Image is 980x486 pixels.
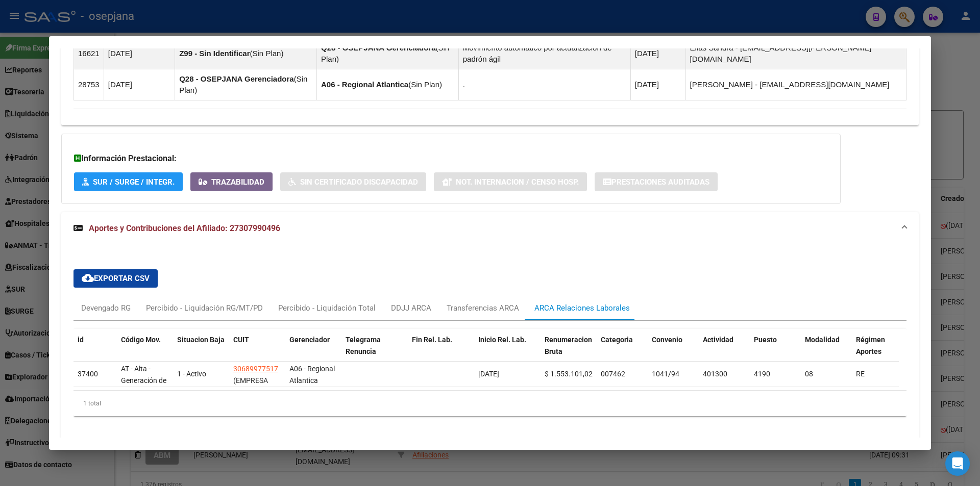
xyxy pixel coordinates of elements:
td: . [458,69,630,100]
span: id [78,336,84,344]
td: [DATE] [630,69,685,100]
datatable-header-cell: Fin Rel. Lab. [408,329,474,374]
td: 16621 [74,38,104,69]
div: ARCA Relaciones Laborales [534,302,630,314]
datatable-header-cell: CUIT [229,329,285,374]
div: Percibido - Liquidación RG/MT/PD [146,302,263,314]
span: [DATE] [478,370,499,378]
td: Movimiento automático por actualización de padrón ágil [458,38,630,69]
datatable-header-cell: Telegrama Renuncia [341,329,408,374]
mat-icon: cloud_download [82,272,94,284]
button: Trazabilidad [190,172,273,191]
datatable-header-cell: Actividad [699,329,750,374]
span: 007462 [601,370,625,378]
div: 1 total [73,391,906,416]
span: Convenio [652,336,682,344]
datatable-header-cell: Categoria [597,329,648,374]
span: 1041/94 [652,370,679,378]
button: Prestaciones Auditadas [595,172,718,191]
span: 08 [805,370,813,378]
span: Not. Internacion / Censo Hosp. [456,177,579,187]
strong: Z99 - Sin Identificar [179,49,250,58]
strong: Q28 - OSEPJANA Gerenciadora [321,43,436,52]
span: Telegrama Renuncia [346,336,381,355]
datatable-header-cell: Puesto [750,329,801,374]
button: SUR / SURGE / INTEGR. [74,172,183,191]
span: Código Mov. [121,336,161,344]
span: Puesto [754,336,777,344]
td: Elias Sandra - [EMAIL_ADDRESS][PERSON_NAME][DOMAIN_NAME] [685,38,906,69]
td: ( ) [175,38,317,69]
span: Sin Plan [253,49,281,58]
button: Sin Certificado Discapacidad [280,172,426,191]
td: ( ) [175,69,317,100]
div: Aportes y Contribuciones del Afiliado: 27307990496 [61,245,919,441]
span: $ 1.553.101,02 [545,370,593,378]
span: Situacion Baja [177,336,225,344]
span: Fin Rel. Lab. [412,336,452,344]
div: Devengado RG [81,302,131,314]
td: [DATE] [104,38,175,69]
span: Sin Plan [179,74,307,94]
datatable-header-cell: Situacion Baja [173,329,229,374]
span: A06 - Regional Atlantica [289,365,335,385]
td: 28753 [74,69,104,100]
span: Sin Plan [411,80,439,89]
span: RE [856,370,865,378]
span: Modalidad [805,336,840,344]
span: Renumeracion Bruta [545,336,592,355]
span: Exportar CSV [82,274,150,283]
datatable-header-cell: Código Mov. [117,329,173,374]
span: Prestaciones Auditadas [611,177,709,187]
td: [PERSON_NAME] - [EMAIL_ADDRESS][DOMAIN_NAME] [685,69,906,100]
button: Exportar CSV [73,269,158,288]
datatable-header-cell: Modalidad [801,329,852,374]
strong: Q28 - OSEPJANA Gerenciadora [179,74,294,83]
h3: Información Prestacional: [74,152,828,165]
span: Inicio Rel. Lab. [478,336,526,344]
span: Sin Certificado Discapacidad [300,177,418,187]
span: 401300 [703,370,727,378]
span: AT - Alta - Generación de clave [121,365,166,396]
span: Sin Plan [321,43,449,63]
div: DDJJ ARCA [391,302,431,314]
button: Not. Internacion / Censo Hosp. [434,172,587,191]
span: Categoria [601,336,633,344]
span: SUR / SURGE / INTEGR. [93,177,175,187]
div: Transferencias ARCA [447,302,519,314]
datatable-header-cell: Convenio [648,329,699,374]
span: 4190 [754,370,770,378]
span: 1 - Activo [177,370,206,378]
span: (EMPRESA DISTRIBUIDORA DE ENERGIA ATLANTICA SA) [233,376,285,431]
td: [DATE] [104,69,175,100]
span: Aportes y Contribuciones del Afiliado: 27307990496 [89,223,280,233]
mat-expansion-panel-header: Aportes y Contribuciones del Afiliado: 27307990496 [61,212,919,245]
td: [DATE] [630,38,685,69]
div: Percibido - Liquidación Total [278,302,376,314]
datatable-header-cell: id [73,329,117,374]
datatable-header-cell: Gerenciador [285,329,341,374]
span: 30689977517 [233,365,278,373]
span: CUIT [233,336,249,344]
strong: A06 - Regional Atlantica [321,80,408,89]
span: Actividad [703,336,733,344]
div: Open Intercom Messenger [945,451,970,476]
td: ( ) [316,69,458,100]
td: ( ) [316,38,458,69]
span: Gerenciador [289,336,330,344]
datatable-header-cell: Renumeracion Bruta [541,329,597,374]
span: Régimen Aportes [856,336,885,355]
span: Trazabilidad [211,177,264,187]
datatable-header-cell: Inicio Rel. Lab. [474,329,541,374]
datatable-header-cell: Régimen Aportes [852,329,903,374]
span: 37400 [78,370,98,378]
